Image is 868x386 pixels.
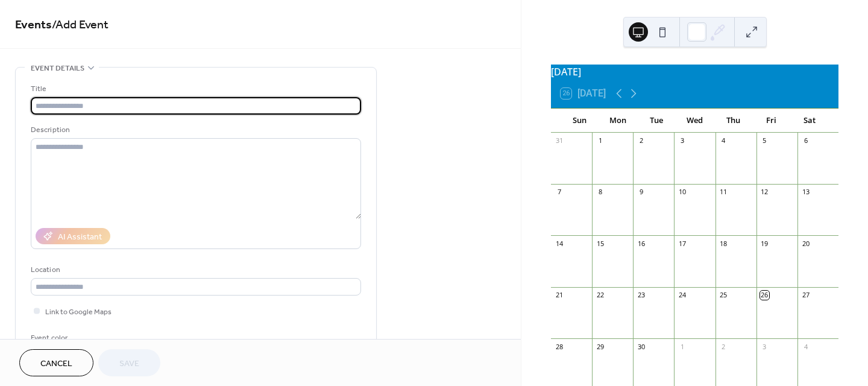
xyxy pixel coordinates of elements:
[637,188,646,197] div: 9
[637,136,646,145] div: 2
[678,136,687,145] div: 3
[637,239,646,248] div: 16
[596,188,605,197] div: 8
[555,188,564,197] div: 7
[760,239,769,248] div: 19
[561,109,599,133] div: Sun
[31,332,121,344] div: Event color
[637,291,646,300] div: 23
[40,358,72,370] span: Cancel
[637,342,646,351] div: 30
[19,349,93,376] button: Cancel
[790,109,829,133] div: Sat
[752,109,791,133] div: Fri
[555,239,564,248] div: 14
[31,83,359,95] div: Title
[678,239,687,248] div: 17
[596,136,605,145] div: 1
[599,109,638,133] div: Mon
[760,188,769,197] div: 12
[678,342,687,351] div: 1
[719,136,728,145] div: 4
[31,264,359,276] div: Location
[31,62,84,75] span: Event details
[714,109,752,133] div: Thu
[678,291,687,300] div: 24
[555,342,564,351] div: 28
[801,239,810,248] div: 20
[719,188,728,197] div: 11
[760,291,769,300] div: 26
[801,291,810,300] div: 27
[760,136,769,145] div: 5
[31,124,359,136] div: Description
[801,136,810,145] div: 6
[52,13,108,37] span: / Add Event
[15,13,52,37] a: Events
[719,239,728,248] div: 18
[801,342,810,351] div: 4
[555,136,564,145] div: 31
[719,342,728,351] div: 2
[719,291,728,300] div: 25
[676,109,714,133] div: Wed
[596,291,605,300] div: 22
[555,291,564,300] div: 21
[760,342,769,351] div: 3
[596,239,605,248] div: 15
[45,306,112,318] span: Link to Google Maps
[801,188,810,197] div: 13
[551,65,838,79] div: [DATE]
[637,109,676,133] div: Tue
[596,342,605,351] div: 29
[678,188,687,197] div: 10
